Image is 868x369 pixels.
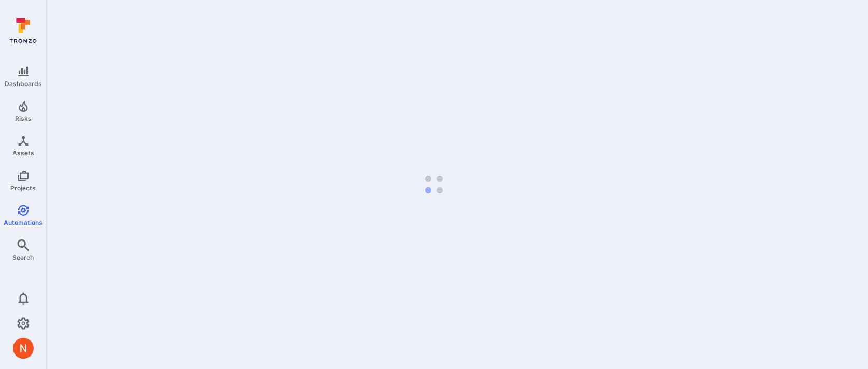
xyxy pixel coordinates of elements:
[12,149,34,157] span: Assets
[4,219,43,226] span: Automations
[10,184,36,192] span: Projects
[15,115,32,122] span: Risks
[13,338,34,359] img: ACg8ocIprwjrgDQnDsNSk9Ghn5p5-B8DpAKWoJ5Gi9syOE4K59tr4Q=s96-c
[13,338,34,359] div: Neeren Patki
[5,80,42,88] span: Dashboards
[12,253,34,261] span: Search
